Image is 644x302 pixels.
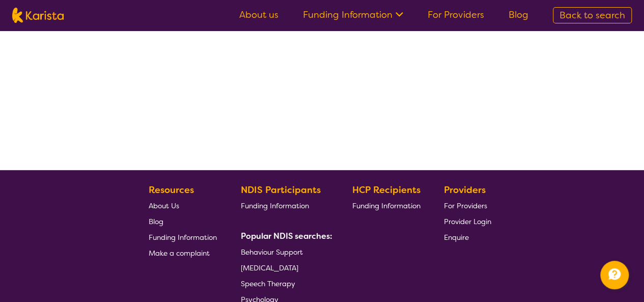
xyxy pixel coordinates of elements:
[303,9,403,21] a: Funding Information
[149,198,217,213] a: About Us
[559,9,625,21] span: Back to search
[149,213,217,229] a: Blog
[241,263,298,272] span: [MEDICAL_DATA]
[241,276,328,291] a: Speech Therapy
[352,201,420,210] span: Funding Information
[428,9,484,21] a: For Providers
[241,279,295,288] span: Speech Therapy
[241,231,332,241] b: Popular NDIS searches:
[239,9,278,21] a: About us
[149,229,217,245] a: Funding Information
[553,7,632,23] a: Back to search
[444,184,486,196] b: Providers
[444,198,491,213] a: For Providers
[241,184,321,196] b: NDIS Participants
[444,229,491,245] a: Enquire
[444,233,469,242] span: Enquire
[241,244,328,260] a: Behaviour Support
[12,8,64,23] img: Karista logo
[149,249,210,258] span: Make a complaint
[149,184,194,196] b: Resources
[241,201,309,210] span: Funding Information
[444,217,491,226] span: Provider Login
[241,198,328,213] a: Funding Information
[509,9,528,21] a: Blog
[352,184,420,196] b: HCP Recipients
[149,245,217,261] a: Make a complaint
[352,198,420,213] a: Funding Information
[149,201,179,210] span: About Us
[444,201,487,210] span: For Providers
[241,260,328,276] a: [MEDICAL_DATA]
[444,213,491,229] a: Provider Login
[149,217,163,226] span: Blog
[241,248,303,257] span: Behaviour Support
[149,233,217,242] span: Funding Information
[600,261,629,289] button: Channel Menu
